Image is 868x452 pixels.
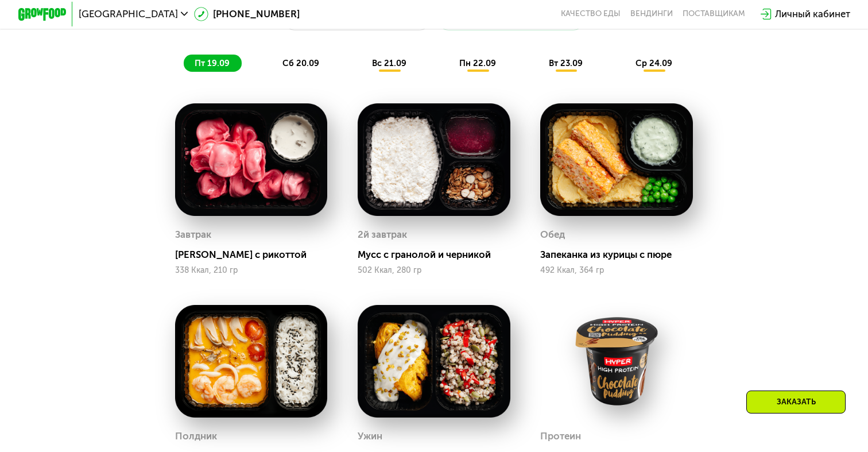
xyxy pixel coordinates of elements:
a: Вендинги [630,9,673,19]
div: 338 Ккал, 210 гр [175,266,328,275]
div: Обед [540,226,565,244]
a: [PHONE_NUMBER] [194,7,300,21]
div: Мусс с гранолой и черникой [358,249,520,261]
div: 492 Ккал, 364 гр [540,266,693,275]
div: Полдник [175,427,217,446]
div: Завтрак [175,226,211,244]
span: вс 21.09 [372,58,406,68]
div: Заказать [746,391,846,414]
span: пн 22.09 [459,58,496,68]
div: Ужин [358,427,382,446]
span: вт 23.09 [549,58,583,68]
div: Протеин [540,427,581,446]
a: Качество еды [561,9,621,19]
div: 2й завтрак [358,226,407,244]
span: пт 19.09 [195,58,230,68]
span: [GEOGRAPHIC_DATA] [79,9,178,19]
div: 502 Ккал, 280 гр [358,266,510,275]
div: поставщикам [683,9,745,19]
span: ср 24.09 [635,58,672,68]
span: сб 20.09 [282,58,319,68]
div: Личный кабинет [775,7,850,21]
div: [PERSON_NAME] с рикоттой [175,249,338,261]
div: Запеканка из курицы с пюре [540,249,703,261]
